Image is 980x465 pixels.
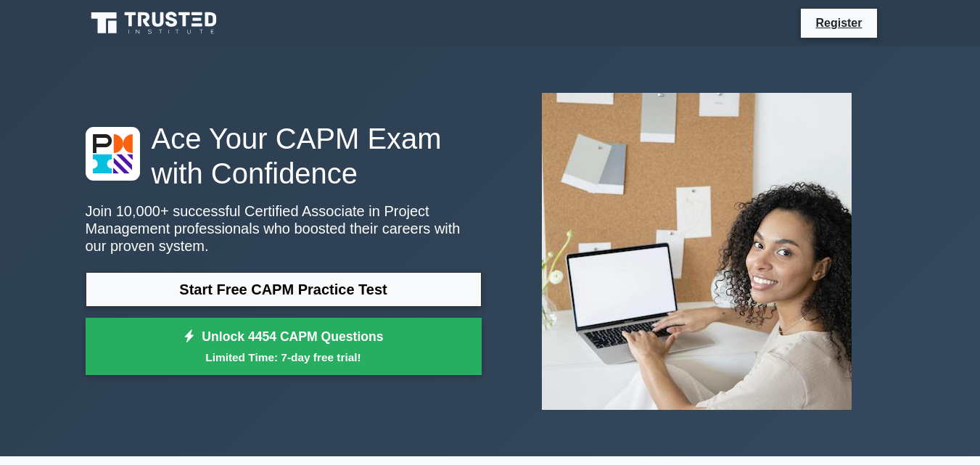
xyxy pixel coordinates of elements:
[86,272,482,307] a: Start Free CAPM Practice Test
[86,318,482,376] a: Unlock 4454 CAPM QuestionsLimited Time: 7-day free trial!
[86,121,482,191] h1: Ace Your CAPM Exam with Confidence
[807,14,870,32] a: Register
[104,349,464,366] small: Limited Time: 7-day free trial!
[86,202,482,255] p: Join 10,000+ successful Certified Associate in Project Management professionals who boosted their...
